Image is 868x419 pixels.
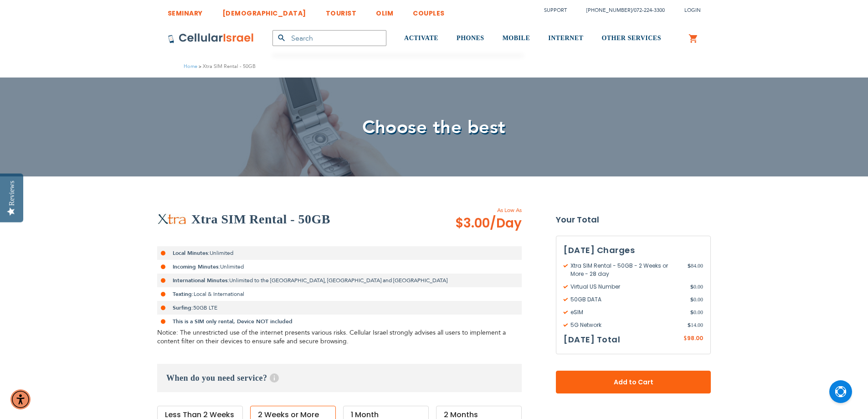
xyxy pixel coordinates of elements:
[258,411,328,419] div: 2 Weeks or More
[168,2,203,19] a: SEMINARY
[688,321,691,329] span: $
[457,21,484,56] a: PHONES
[455,214,522,233] span: $3.00
[690,283,693,291] span: $
[157,213,187,225] img: Xtra SIM Rental - 50GB
[683,335,687,343] span: $
[690,283,703,291] span: 0.00
[191,210,330,228] h2: Xtra SIM Rental - 50GB
[548,21,583,56] a: INTERNET
[431,206,522,214] span: As Low As
[564,295,690,304] span: 50GB DATA
[173,290,194,298] strong: Texting:
[222,2,306,19] a: [DEMOGRAPHIC_DATA]
[165,411,235,419] div: Less Than 2 Weeks
[157,246,522,260] li: Unlimited
[564,333,620,347] h3: [DATE] Total
[168,33,254,44] img: Cellular Israel Logo
[326,2,357,19] a: TOURIST
[270,373,279,383] span: Help
[684,7,701,14] span: Login
[556,213,711,227] strong: Your Total
[564,262,688,278] span: Xtra SIM Rental - 50GB - 2 Weeks or More - 28 day
[690,308,703,316] span: 0.00
[564,321,688,329] span: 5G Network
[444,411,514,419] div: 2 Months
[503,21,530,56] a: MOBILE
[601,35,661,41] span: OTHER SERVICES
[173,277,229,284] strong: International Minutes:
[586,378,681,387] span: Add to Cart
[10,389,31,409] div: Accessibility Menu
[404,35,438,41] span: ACTIVATE
[577,4,665,17] li: /
[157,287,522,301] li: Local & International
[564,308,690,316] span: eSIM
[173,249,210,257] strong: Local Minutes:
[688,262,703,278] span: 84.00
[688,262,691,270] span: $
[173,318,293,325] strong: This is a SIM only rental, Device NOT included
[556,371,711,393] button: Add to Cart
[413,2,445,19] a: COUPLES
[564,283,690,291] span: Virtual US Number
[690,295,693,304] span: $
[184,63,197,70] a: Home
[688,321,703,329] span: 14.00
[690,308,693,316] span: $
[601,21,661,56] a: OTHER SERVICES
[687,334,703,342] span: 98.00
[173,304,193,311] strong: Surfing:
[544,7,567,14] a: Support
[634,7,665,14] a: 072-224-3300
[351,411,421,419] div: 1 Month
[157,328,522,346] div: Notice: The unrestricted use of the internet presents various risks. Cellular Israel strongly adv...
[690,295,703,304] span: 0.00
[157,364,522,392] h3: When do you need service?
[404,21,438,56] a: ACTIVATE
[157,301,522,315] li: 50GB LTE
[564,243,703,257] h3: [DATE] Charges
[362,115,506,140] span: Choose the best
[490,214,522,233] span: /Day
[197,62,256,71] li: Xtra SIM Rental - 50GB
[173,263,220,270] strong: Incoming Minutes:
[157,274,522,287] li: Unlimited to the [GEOGRAPHIC_DATA], [GEOGRAPHIC_DATA] and [GEOGRAPHIC_DATA]
[272,30,386,46] input: Search
[157,260,522,274] li: Unlimited
[548,35,583,41] span: INTERNET
[503,35,530,41] span: MOBILE
[8,181,16,206] div: Reviews
[376,2,393,19] a: OLIM
[457,35,484,41] span: PHONES
[586,7,632,14] a: [PHONE_NUMBER]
